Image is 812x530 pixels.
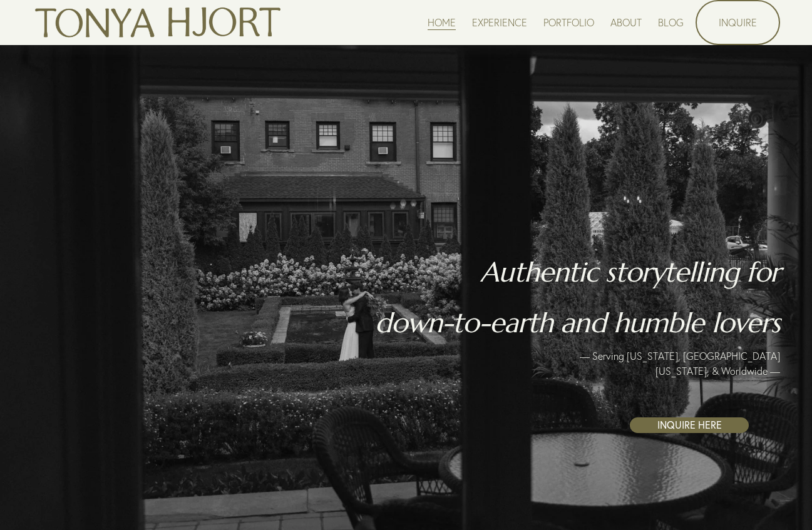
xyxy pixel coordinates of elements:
a: PORTFOLIO [543,14,594,31]
a: HOME [428,14,456,31]
em: Authentic storytelling for [480,255,780,289]
img: Tonya Hjort [32,2,284,43]
a: BLOG [658,14,684,31]
a: INQUIRE HERE [630,417,749,434]
a: ABOUT [610,14,642,31]
a: EXPERIENCE [472,14,527,31]
p: — Serving [US_STATE], [GEOGRAPHIC_DATA][US_STATE], & Worldwide — [567,349,780,379]
em: down-to-earth and humble lovers [375,305,781,340]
